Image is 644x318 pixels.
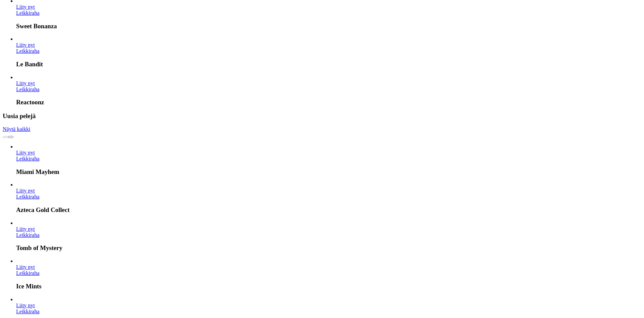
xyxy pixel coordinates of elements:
[16,206,641,214] h3: Azteca Gold Collect
[16,61,641,68] h3: Le Bandit
[16,150,35,155] span: Liity nyt
[16,188,35,193] a: Azteca Gold Collect
[16,10,39,16] a: Sweet Bonanza
[16,182,641,214] article: Azteca Gold Collect
[16,283,641,290] h3: Ice Mints
[16,42,35,48] a: Le Bandit
[16,42,35,48] span: Liity nyt
[16,232,39,238] a: Tomb of Mystery
[16,36,641,68] article: Le Bandit
[16,80,35,86] span: Liity nyt
[16,99,641,106] h3: Reactoonz
[16,270,39,276] a: Ice Mints
[16,48,39,54] a: Le Bandit
[16,303,35,308] a: Dig it
[16,220,641,252] article: Tomb of Mystery
[16,309,39,314] a: Dig it
[16,150,35,155] a: Miami Mayhem
[16,264,35,270] span: Liity nyt
[16,226,35,232] a: Tomb of Mystery
[16,86,39,92] a: Reactoonz
[16,244,641,252] h3: Tomb of Mystery
[16,4,35,10] span: Liity nyt
[16,264,35,270] a: Ice Mints
[16,188,35,193] span: Liity nyt
[16,156,39,162] a: Miami Mayhem
[16,144,641,176] article: Miami Mayhem
[16,168,641,176] h3: Miami Mayhem
[16,258,641,290] article: Ice Mints
[16,194,39,200] a: Azteca Gold Collect
[3,136,8,138] button: prev slide
[16,4,35,10] a: Sweet Bonanza
[16,226,35,232] span: Liity nyt
[3,126,30,132] a: Näytä kaikki
[3,112,641,120] h3: Uusia pelejä
[16,303,35,308] span: Liity nyt
[16,74,641,106] article: Reactoonz
[16,23,641,30] h3: Sweet Bonanza
[8,136,13,138] button: next slide
[16,80,35,86] a: Reactoonz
